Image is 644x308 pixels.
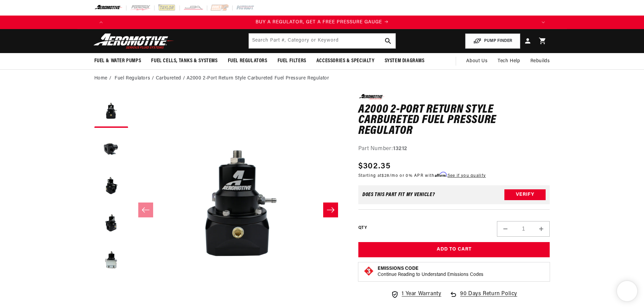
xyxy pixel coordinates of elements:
span: Fuel Cells, Tanks & Systems [151,57,217,65]
input: Search by Part Number, Category or Keyword [249,33,396,48]
button: Load image 5 in gallery view [94,243,128,277]
div: Does This part fit My vehicle? [362,192,435,197]
button: Translation missing: en.sections.announcements.previous_announcement [94,16,108,29]
strong: 13212 [393,146,407,151]
strong: Emissions Code [378,266,419,271]
div: Announcement [108,19,536,26]
button: Add to Cart [358,242,550,257]
span: 1 Year Warranty [402,290,441,299]
label: QTY [358,225,367,231]
button: Load image 1 in gallery view [94,94,128,128]
p: Continue Reading to Understand Emissions Codes [378,272,483,278]
summary: System Diagrams [380,53,430,69]
img: Emissions code [363,266,374,277]
button: PUMP FINDER [465,33,520,49]
summary: Fuel Regulators [223,53,272,69]
span: $302.35 [358,160,390,172]
button: Load image 2 in gallery view [94,131,128,165]
summary: Rebuilds [525,53,555,69]
span: Affirm [435,172,447,177]
button: Slide right [323,203,338,217]
span: Accessories & Specialty [316,57,375,65]
summary: Fuel Cells, Tanks & Systems [146,53,222,69]
button: Translation missing: en.sections.announcements.next_announcement [536,16,550,29]
span: System Diagrams [385,57,425,65]
span: Rebuilds [530,57,550,65]
span: Tech Help [498,57,520,65]
span: Fuel & Water Pumps [94,57,141,65]
slideshow-component: Translation missing: en.sections.announcements.announcement_bar [77,16,567,29]
a: 90 Days Return Policy [449,290,517,305]
button: search button [381,33,396,48]
button: Slide left [138,203,153,217]
a: 1 Year Warranty [391,290,441,299]
a: About Us [461,53,493,69]
span: Fuel Regulators [228,57,267,65]
summary: Accessories & Specialty [311,53,380,69]
button: Emissions CodeContinue Reading to Understand Emissions Codes [378,266,483,278]
span: Fuel Filters [278,57,306,65]
span: About Us [466,58,487,64]
h1: A2000 2-Port Return Style Carbureted Fuel Pressure Regulator [358,104,550,137]
a: Home [94,75,108,82]
p: Starting at /mo or 0% APR with . [358,172,486,179]
summary: Fuel & Water Pumps [89,53,146,69]
div: Part Number: [358,145,550,153]
span: 90 Days Return Policy [460,290,517,305]
span: $28 [382,174,389,178]
summary: Fuel Filters [272,53,311,69]
li: Carbureted [156,75,187,82]
nav: breadcrumbs [94,75,550,82]
button: Load image 3 in gallery view [94,168,128,202]
img: Aeromotive [92,33,176,49]
button: Verify [504,189,546,200]
a: See if you qualify - Learn more about Affirm Financing (opens in modal) [448,174,486,178]
button: Load image 4 in gallery view [94,206,128,239]
li: A2000 2-Port Return Style Carbureted Fuel Pressure Regulator [187,75,329,82]
li: Fuel Regulators [115,75,156,82]
summary: Tech Help [493,53,525,69]
span: BUY A REGULATOR, GET A FREE PRESSURE GAUGE [256,20,382,25]
div: 1 of 4 [108,19,536,26]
